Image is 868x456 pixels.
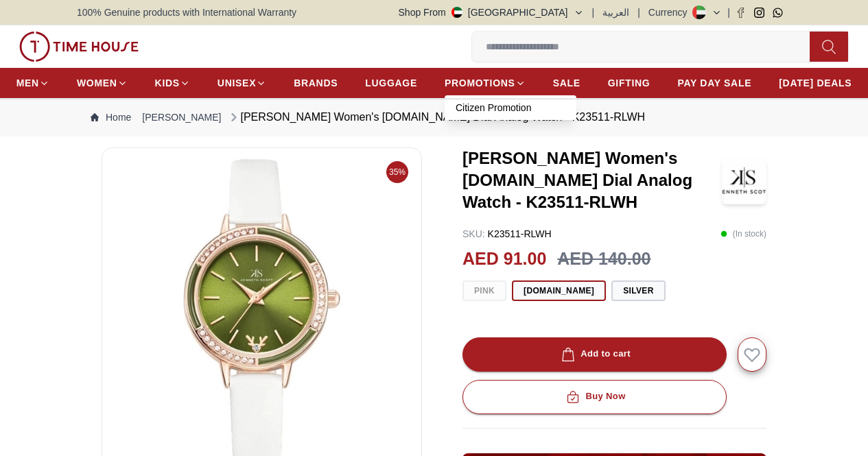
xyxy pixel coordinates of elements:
span: 100% Genuine products with International Warranty [77,5,296,19]
a: WOMEN [77,71,128,95]
button: [DOMAIN_NAME] [512,280,606,301]
img: ... [19,32,139,62]
a: MEN [16,71,49,95]
a: GIFTING [608,71,650,95]
span: | [592,5,595,19]
img: Kenneth Scott Women's O.Green Dial Analog Watch - K23511-RLWH [722,156,766,204]
div: Currency [648,5,693,19]
span: MEN [16,76,39,90]
span: PAY DAY SALE [677,76,751,90]
span: LUGGAGE [365,76,417,90]
a: Whatsapp [773,8,783,18]
h2: AED 91.00 [462,246,546,272]
a: Citizen Promotion [456,101,565,115]
div: Add to cart [559,346,631,362]
h3: [PERSON_NAME] Women's [DOMAIN_NAME] Dial Analog Watch - K23511-RLWH [462,147,722,213]
div: Buy Now [563,389,625,405]
button: Silver [611,280,666,301]
button: Buy Now [462,380,727,414]
span: WOMEN [77,76,117,90]
button: العربية [602,5,629,19]
img: United Arab Emirates [451,7,462,18]
span: BRANDS [294,76,338,90]
a: PAY DAY SALE [677,71,751,95]
span: [DATE] DEALS [779,76,852,90]
span: GIFTING [608,76,650,90]
a: Facebook [736,8,746,18]
span: | [727,5,730,19]
a: Home [91,110,131,124]
a: [PERSON_NAME] [142,110,221,124]
span: PROMOTIONS [445,76,515,90]
a: [DATE] DEALS [779,71,852,95]
nav: Breadcrumb [77,98,791,136]
button: Shop From[GEOGRAPHIC_DATA] [399,5,584,19]
span: KIDS [155,76,180,90]
button: Add to cart [462,337,727,372]
span: | [637,5,640,19]
a: KIDS [155,71,190,95]
a: LUGGAGE [365,71,417,95]
a: UNISEX [218,71,266,95]
a: BRANDS [294,71,338,95]
a: PROMOTIONS [445,71,526,95]
span: 35% [386,161,408,183]
a: Instagram [754,8,764,18]
a: SALE [553,71,580,95]
h3: AED 140.00 [557,246,650,272]
span: UNISEX [218,76,256,90]
span: SKU : [462,228,485,239]
span: SALE [553,76,580,90]
p: K23511-RLWH [462,227,552,241]
p: ( In stock ) [720,227,766,241]
div: [PERSON_NAME] Women's [DOMAIN_NAME] Dial Analog Watch - K23511-RLWH [227,109,646,125]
